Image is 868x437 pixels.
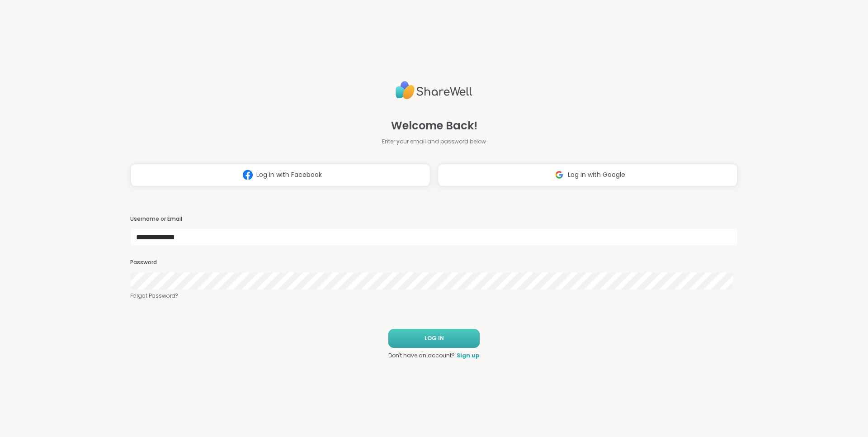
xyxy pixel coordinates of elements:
[438,164,738,186] button: Log in with Google
[388,329,480,348] button: LOG IN
[425,334,444,342] span: LOG IN
[239,166,256,183] img: ShareWell Logomark
[396,77,472,103] img: ShareWell Logo
[130,215,738,223] h3: Username or Email
[130,292,738,300] a: Forgot Password?
[551,166,568,183] img: ShareWell Logomark
[256,170,322,180] span: Log in with Facebook
[391,118,477,134] span: Welcome Back!
[457,351,480,360] a: Sign up
[130,164,430,186] button: Log in with Facebook
[568,170,625,180] span: Log in with Google
[388,351,455,360] span: Don't have an account?
[382,138,486,146] span: Enter your email and password below
[130,259,738,266] h3: Password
